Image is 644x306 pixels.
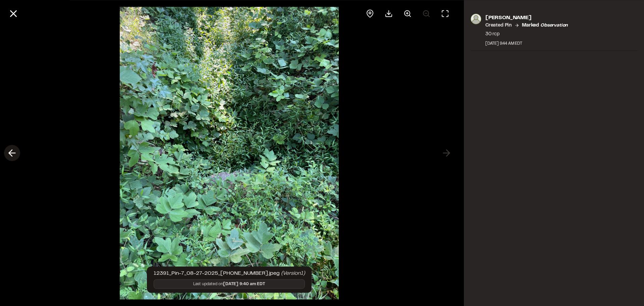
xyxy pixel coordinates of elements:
[540,23,568,27] em: observation
[485,40,568,46] div: [DATE] 9:44 AM EDT
[5,5,21,21] button: Close modal
[485,21,512,29] p: Created Pin
[399,5,416,21] button: Zoom in
[362,5,378,21] div: View pin on map
[4,145,20,161] button: Previous photo
[471,13,481,24] img: photo
[522,21,568,29] p: Marked
[437,5,453,21] button: Toggle Fullscreen
[485,13,568,21] p: [PERSON_NAME]
[485,30,568,38] p: 30 rcp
